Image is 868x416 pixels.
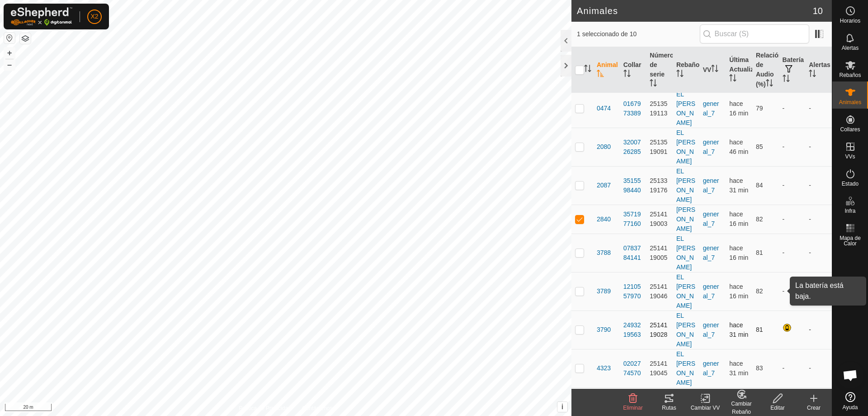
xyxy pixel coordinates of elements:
span: Mapa de Calor [835,235,866,246]
p-sorticon: Activar para ordenar [711,66,718,73]
td: - [805,205,832,234]
td: - [779,349,806,387]
td: - [779,234,806,272]
div: 0783784141 [623,244,643,263]
span: 23 sept 2025, 9:17 [729,100,748,117]
div: 2513519091 [650,138,669,157]
span: 3790 [597,325,611,335]
span: 23 sept 2025, 9:17 [729,244,748,261]
a: general_7 [703,210,719,227]
span: 2087 [597,181,611,190]
div: 1210557970 [623,282,643,301]
a: Contáctenos [302,404,332,412]
span: 23 sept 2025, 9:02 [729,360,748,377]
p-sorticon: Activar para ordenar [783,76,790,83]
td: - [779,89,806,128]
a: general_7 [703,139,719,155]
div: EL [PERSON_NAME] [676,90,696,128]
div: Crear [796,404,832,412]
div: EL [PERSON_NAME] [676,349,696,387]
div: 2514119005 [650,244,669,263]
span: 82 [756,215,763,223]
span: Estado [842,181,859,186]
div: Chat abierto [837,362,864,389]
img: Logo Gallagher [11,7,72,26]
td: - [805,166,832,205]
span: 23 sept 2025, 9:17 [729,283,748,300]
p-sorticon: Activar para ordenar [809,71,816,78]
div: Cambiar Rebaño [723,400,759,416]
span: 10 [813,4,823,18]
div: Cambiar VV [687,404,723,412]
button: + [4,48,15,58]
a: general_7 [703,321,719,338]
p-sorticon: Activar para ordenar [623,71,631,78]
th: Animal [593,47,620,93]
button: i [557,402,567,412]
div: Editar [759,404,796,412]
span: 84 [756,182,763,189]
span: Alertas [842,45,859,51]
div: EL [PERSON_NAME] [676,167,696,205]
span: 23 sept 2025, 8:47 [729,139,748,155]
span: Infra [844,208,855,214]
td: - [779,272,806,311]
td: - [805,311,832,349]
span: 23 sept 2025, 9:02 [729,177,748,194]
span: 81 [756,249,763,256]
span: 3788 [597,248,611,258]
a: Política de Privacidad [239,404,291,412]
a: general_7 [703,283,719,300]
td: - [779,128,806,166]
span: 1 seleccionado de 10 [577,29,700,39]
button: Capas del Mapa [20,33,31,44]
th: Número de serie [646,47,673,93]
div: [PERSON_NAME] [676,205,696,234]
div: 0202774570 [623,359,643,378]
th: Alertas [805,47,832,93]
a: Ayuda [832,388,868,414]
div: 3200726285 [623,138,643,157]
button: – [4,59,15,70]
div: 2493219563 [623,320,643,339]
div: 2514119046 [650,282,669,301]
div: 2513319176 [650,176,669,195]
div: EL [PERSON_NAME] [676,311,696,349]
th: Collar [620,47,646,93]
td: - [805,349,832,387]
h2: Animales [577,5,813,16]
p-sorticon: Activar para ordenar [766,81,773,88]
div: EL [PERSON_NAME] [676,128,696,166]
span: X2 [90,12,98,21]
div: Rutas [651,404,687,412]
div: 3515598440 [623,176,643,195]
span: 85 [756,143,763,150]
span: i [561,403,563,411]
span: 2080 [597,142,611,152]
td: - [779,166,806,205]
td: - [779,205,806,234]
span: 0474 [597,104,611,113]
p-sorticon: Activar para ordenar [650,81,657,88]
p-sorticon: Activar para ordenar [597,71,604,78]
span: Ayuda [843,405,858,410]
span: 83 [756,364,763,372]
span: 82 [756,287,763,295]
th: Relación de Audio (%) [752,47,779,93]
a: general_7 [703,244,719,261]
p-sorticon: Activar para ordenar [584,66,591,73]
div: 0167973389 [623,99,643,118]
input: Buscar (S) [700,24,809,43]
th: Batería [779,47,806,93]
span: 23 sept 2025, 9:17 [729,210,748,227]
th: Última Actualización [726,47,752,93]
span: Horarios [840,18,860,24]
a: general_7 [703,177,719,194]
div: EL [PERSON_NAME] [676,273,696,311]
div: EL [PERSON_NAME] [676,234,696,272]
span: 3789 [597,287,611,296]
span: Rebaños [839,72,861,78]
td: - [805,272,832,311]
p-sorticon: Activar para ordenar [676,71,684,78]
span: 81 [756,326,763,333]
